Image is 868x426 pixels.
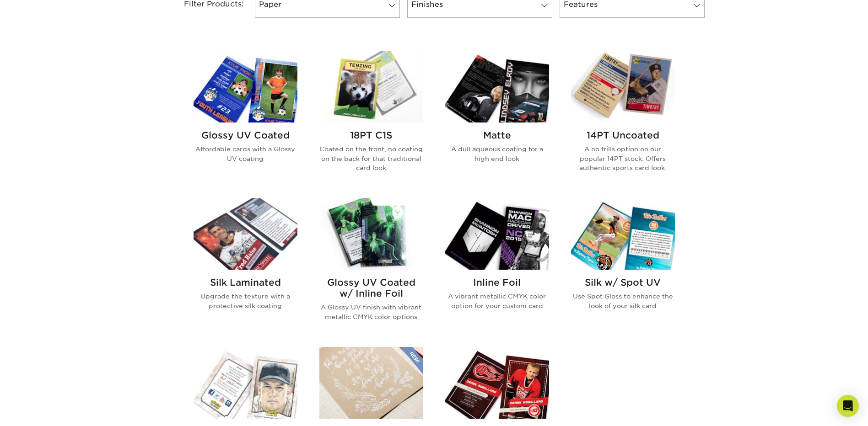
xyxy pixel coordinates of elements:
a: Glossy UV Coated w/ Inline Foil Trading Cards Glossy UV Coated w/ Inline Foil A Glossy UV finish ... [319,198,423,336]
img: Silk Laminated Trading Cards [194,198,297,270]
div: Open Intercom Messenger [837,395,859,417]
img: Glossy UV Coated Trading Cards [194,51,297,122]
a: 14PT Uncoated Trading Cards 14PT Uncoated A no frills option on our popular 14PT stock. Offers au... [571,51,675,187]
p: Use Spot Gloss to enhance the look of your silk card [571,292,675,310]
h2: Inline Foil [445,277,549,288]
h2: Silk w/ Spot UV [571,277,675,288]
img: ModCard™ Trading Cards [445,347,549,419]
p: Affordable cards with a Glossy UV coating [194,144,297,163]
h2: Silk Laminated [194,277,297,288]
p: Upgrade the texture with a protective silk coating [194,292,297,310]
img: Glossy UV Coated w/ Inline Foil Trading Cards [319,198,423,270]
h2: 14PT Uncoated [571,130,675,141]
h2: Glossy UV Coated w/ Inline Foil [319,277,423,299]
p: Coated on the front, no coating on the back for that traditional card look [319,144,423,172]
img: Silk w/ Spot UV Trading Cards [571,198,675,270]
img: 14PT Uncoated Trading Cards [571,51,675,122]
img: Uncoated Linen Trading Cards [194,347,297,419]
a: Inline Foil Trading Cards Inline Foil A vibrant metallic CMYK color option for your custom card [445,198,549,336]
a: Matte Trading Cards Matte A dull aqueous coating for a high end look [445,51,549,187]
h2: Matte [445,130,549,141]
h2: 18PT C1S [319,130,423,141]
p: A Glossy UV finish with vibrant metallic CMYK color options [319,303,423,321]
a: 18PT C1S Trading Cards 18PT C1S Coated on the front, no coating on the back for that traditional ... [319,51,423,187]
h2: Glossy UV Coated [194,130,297,141]
a: Glossy UV Coated Trading Cards Glossy UV Coated Affordable cards with a Glossy UV coating [194,51,297,187]
img: Matte Trading Cards [445,51,549,122]
a: Silk Laminated Trading Cards Silk Laminated Upgrade the texture with a protective silk coating [194,198,297,336]
img: 18PT C1S Trading Cards [319,51,423,122]
p: A dull aqueous coating for a high end look [445,144,549,163]
img: 18PT French Kraft Trading Cards [319,347,423,419]
p: A vibrant metallic CMYK color option for your custom card [445,292,549,310]
img: New Product [400,347,423,374]
img: Inline Foil Trading Cards [445,198,549,270]
a: Silk w/ Spot UV Trading Cards Silk w/ Spot UV Use Spot Gloss to enhance the look of your silk card [571,198,675,336]
p: A no frills option on our popular 14PT stock. Offers authentic sports card look. [571,144,675,172]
